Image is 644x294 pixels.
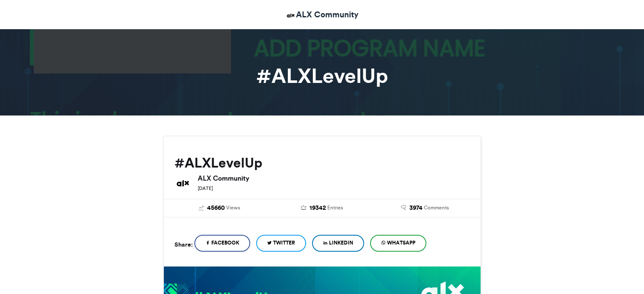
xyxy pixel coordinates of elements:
[285,8,359,21] a: ALX Community
[226,204,240,212] span: Views
[174,239,193,250] h5: Share:
[285,10,296,21] img: ALX Community
[273,239,295,247] span: Twitter
[198,185,213,191] small: [DATE]
[211,239,239,247] span: Facebook
[409,203,423,213] span: 3974
[312,235,364,252] a: LinkedIn
[198,175,470,181] h6: ALX Community
[387,239,415,247] span: WhatsApp
[194,235,250,252] a: Facebook
[310,203,326,213] span: 19342
[174,203,265,213] a: 45660 Views
[380,203,470,213] a: 3974 Comments
[256,235,306,252] a: Twitter
[424,204,449,212] span: Comments
[174,155,470,170] h2: #ALXLevelUp
[174,175,191,192] img: ALX Community
[207,203,225,213] span: 45660
[329,239,353,247] span: LinkedIn
[277,203,367,213] a: 19342 Entries
[327,204,343,212] span: Entries
[87,66,557,86] h1: #ALXLevelUp
[370,235,426,252] a: WhatsApp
